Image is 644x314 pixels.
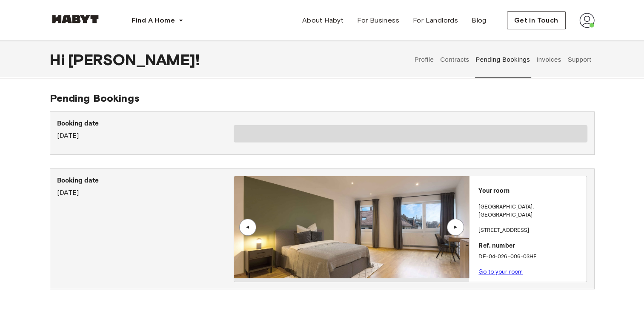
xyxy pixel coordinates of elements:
p: [STREET_ADDRESS] [478,226,583,235]
span: For Landlords [413,15,458,26]
span: Find A Home [132,15,175,26]
a: For Business [350,12,406,29]
a: About Habyt [295,12,350,29]
span: For Business [357,15,399,26]
a: For Landlords [406,12,465,29]
span: Get in Touch [514,15,558,26]
span: About Habyt [302,15,343,26]
p: DE-04-026-006-03HF [478,253,583,261]
span: Hi [50,51,68,69]
p: Your room [478,186,583,196]
div: ▲ [451,225,460,230]
button: Support [567,41,592,78]
button: Pending Bookings [475,41,531,78]
button: Contracts [439,41,470,78]
p: Booking date [57,119,234,129]
a: Blog [465,12,493,29]
div: ▲ [243,225,252,230]
img: avatar [579,13,595,28]
div: user profile tabs [411,41,594,78]
button: Invoices [535,41,562,78]
button: Find A Home [125,12,190,29]
img: Image of the room [234,176,469,278]
button: Profile [413,41,435,78]
button: Get in Touch [507,11,566,29]
a: Go to your room [478,268,523,275]
span: Pending Bookings [50,92,140,104]
div: [DATE] [57,176,234,198]
div: [DATE] [57,119,234,141]
p: Booking date [57,176,234,186]
span: Blog [472,15,487,26]
img: Habyt [50,15,101,23]
p: Ref. number [478,241,583,251]
p: [GEOGRAPHIC_DATA] , [GEOGRAPHIC_DATA] [478,203,583,220]
span: [PERSON_NAME] ! [68,51,200,69]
